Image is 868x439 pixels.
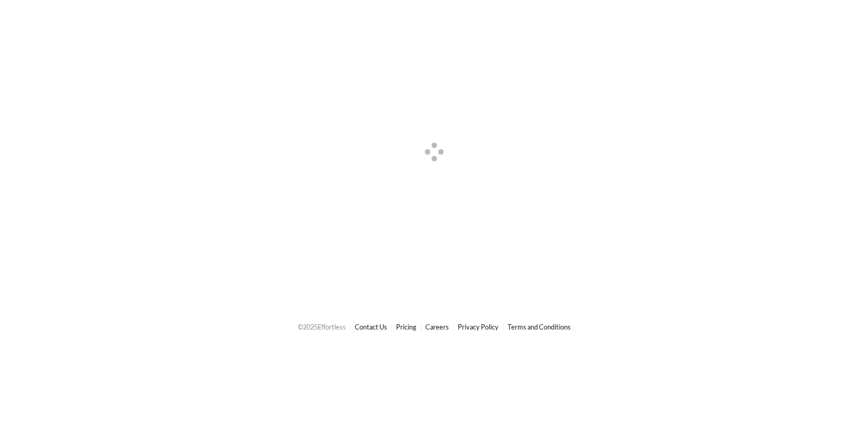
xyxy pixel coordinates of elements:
[355,323,387,331] a: Contact Us
[425,323,449,331] a: Careers
[508,323,571,331] a: Terms and Conditions
[298,323,346,331] span: © 2025 Effortless
[396,323,416,331] a: Pricing
[458,323,499,331] a: Privacy Policy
